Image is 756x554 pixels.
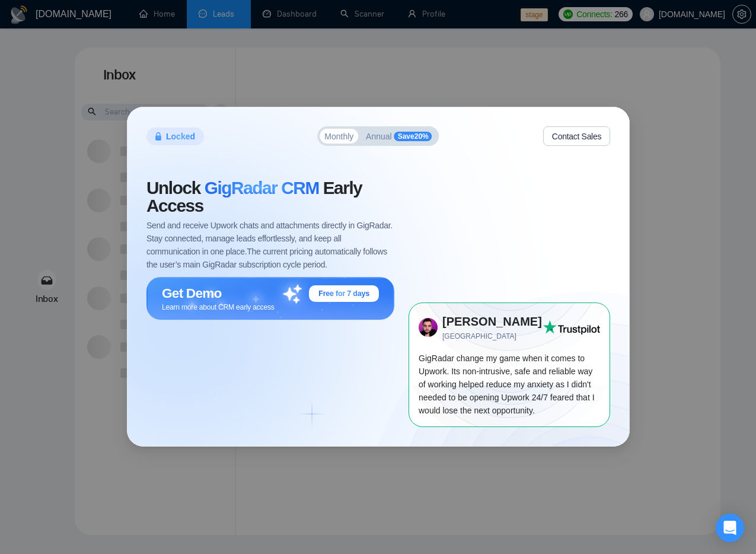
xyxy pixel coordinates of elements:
[419,318,438,337] img: 73x73.png
[146,179,394,215] span: Unlock Early Access
[320,129,358,144] button: Monthly
[361,129,437,144] button: AnnualSave20%
[162,303,275,311] span: Learn more about CRM early access
[366,132,392,141] span: Annual
[146,277,394,324] button: Get DemoFree for 7 daysLearn more about CRM early access
[394,132,432,141] span: Save 20 %
[543,126,610,146] button: Contact Sales
[146,219,394,271] span: Send and receive Upwork chats and attachments directly in GigRadar. Stay connected, manage leads ...
[324,132,353,141] span: Monthly
[318,289,369,298] span: Free for 7 days
[204,178,318,198] span: GigRadar CRM
[162,285,222,301] span: Get Demo
[166,130,195,143] span: Locked
[442,315,542,328] strong: [PERSON_NAME]
[442,332,543,343] span: [GEOGRAPHIC_DATA]
[419,354,595,416] span: GigRadar change my game when it comes to Upwork. Its non-intrusive, safe and reliable way of work...
[716,514,744,542] div: Open Intercom Messenger
[543,321,600,335] img: Trust Pilot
